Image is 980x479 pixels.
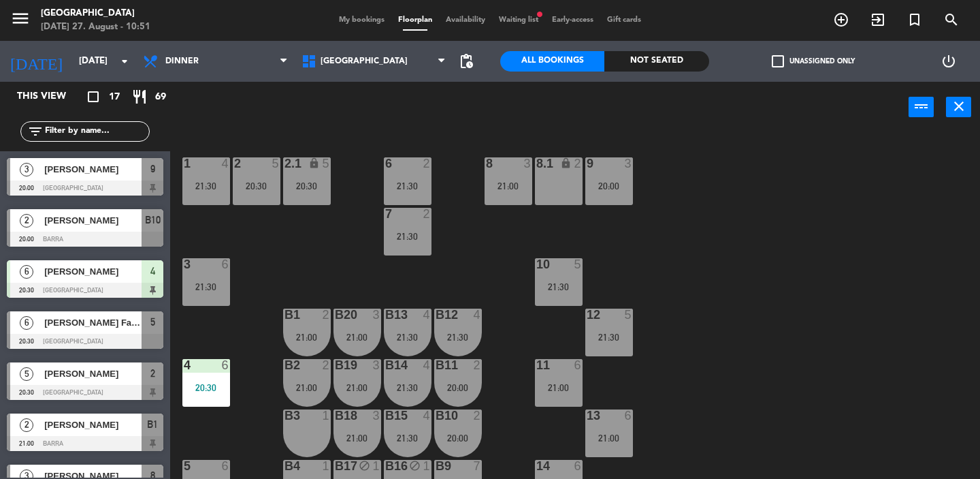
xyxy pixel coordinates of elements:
div: 5 [625,309,633,321]
div: 21:00 [485,181,532,191]
div: 20:30 [233,181,280,191]
div: 1 [184,157,184,170]
i: menu [10,8,31,29]
span: pending_actions [458,53,474,69]
div: 21:30 [182,181,230,191]
div: This view [7,89,98,105]
div: 21:00 [283,333,331,342]
div: 2 [574,157,583,170]
div: 2 [474,410,482,422]
div: 1 [323,410,331,422]
div: 6 [222,460,230,472]
span: 2 [20,214,33,228]
span: 5 [20,367,33,381]
div: 21:30 [535,282,583,292]
i: lock [560,157,572,169]
span: Availability [439,16,492,24]
span: [PERSON_NAME] [44,418,142,432]
span: [GEOGRAPHIC_DATA] [321,57,408,66]
span: 69 [155,89,166,105]
div: 12 [587,309,587,321]
div: 5 [323,157,331,170]
div: 21:00 [333,383,381,392]
div: 3 [373,359,381,371]
div: 14 [536,460,537,472]
span: 2 [150,365,155,382]
div: 21:30 [182,282,230,292]
div: 13 [587,410,587,422]
span: 5 [150,314,155,330]
div: 3 [373,410,381,422]
div: 21:00 [333,333,381,342]
span: [PERSON_NAME] Famin [44,315,142,330]
div: b19 [335,359,336,371]
i: crop_square [85,89,101,105]
div: 6 [625,410,633,422]
div: 1 [323,460,331,472]
div: 3 [625,157,633,170]
i: search [943,12,960,28]
span: 9 [150,161,155,177]
div: Not seated [604,51,708,72]
div: B10 [436,410,436,422]
span: Floorplan [391,16,439,24]
div: 20:00 [585,181,633,191]
span: [PERSON_NAME] [44,264,142,279]
span: Gift cards [600,16,648,24]
div: 4 [423,410,431,422]
div: 3 [524,157,532,170]
i: power_input [913,98,930,114]
span: Waiting list [492,16,545,24]
div: 2 [323,359,331,371]
div: 10 [536,258,537,271]
div: 21:00 [535,383,583,392]
div: 21:30 [384,181,431,191]
span: fiber_manual_record [536,10,544,18]
i: filter_list [27,123,44,140]
span: Dinner [165,57,199,66]
span: B1 [147,416,158,433]
div: B12 [436,309,436,321]
label: Unassigned only [772,55,855,67]
div: 21:00 [333,433,381,443]
div: 7 [474,460,482,472]
div: [GEOGRAPHIC_DATA] [41,7,150,20]
div: 4 [423,309,431,321]
div: b18 [335,410,336,422]
span: 6 [20,265,33,279]
div: 2 [234,157,235,170]
div: 2.1 [284,157,285,170]
div: All Bookings [500,51,604,72]
span: Early-access [545,16,600,24]
div: 2 [323,309,331,321]
div: 1 [373,460,381,472]
div: 2 [423,208,431,220]
div: B1 [284,309,285,321]
div: 21:00 [283,383,331,392]
div: 21:30 [384,333,431,342]
i: lock [308,157,320,169]
button: power_input [909,97,934,117]
div: 4 [184,359,184,371]
div: 8.1 [536,157,537,170]
div: 6 [222,359,230,371]
div: 20:00 [434,383,482,392]
span: 6 [20,316,33,330]
div: 3 [184,258,184,271]
i: block [409,460,421,472]
i: restaurant [131,89,148,105]
div: 5 [184,460,184,472]
div: [DATE] 27. August - 10:51 [41,20,150,34]
div: 5 [574,258,583,271]
span: 17 [109,89,120,105]
div: 6 [222,258,230,271]
div: 20:30 [283,181,331,191]
span: [PERSON_NAME] [44,367,142,381]
button: menu [10,8,31,33]
div: 20:00 [434,433,482,443]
